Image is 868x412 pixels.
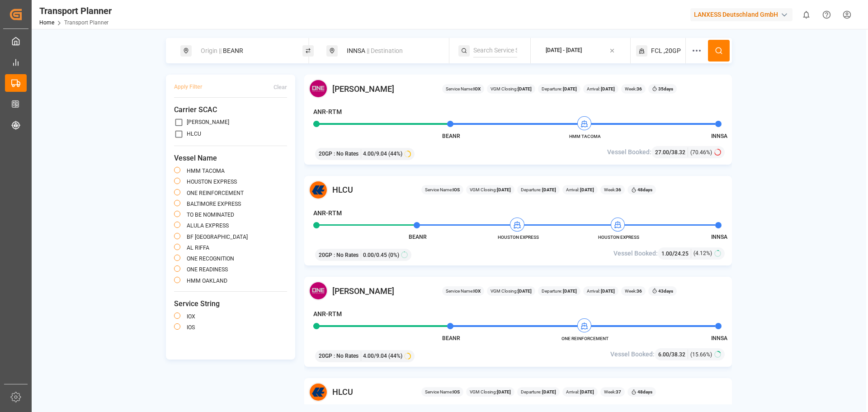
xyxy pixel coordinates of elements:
span: INNSA [711,133,727,139]
span: Week: [604,388,621,395]
b: [DATE] [541,389,556,394]
img: Carrier [309,281,328,300]
span: 1.00 [661,251,672,257]
label: HLCU [187,131,201,137]
span: Week: [625,288,642,294]
span: 0.00 / 0.45 [363,251,387,259]
b: [DATE] [562,86,577,91]
span: Vessel Booked: [607,147,651,157]
span: 4.00 / 9.04 [363,352,387,360]
div: BEANR [195,43,293,59]
a: Home [39,19,54,26]
b: IOX [473,289,481,294]
span: VGM Closing: [491,288,532,294]
b: 35 days [658,86,673,91]
div: LANXESS Deutschland GmbH [690,8,793,21]
label: BALTIMORE EXPRESS [187,201,241,207]
span: 20GP [319,150,332,158]
button: Help Center [816,5,837,25]
span: Departure: [542,85,577,92]
span: FCL [651,46,662,56]
span: 38.32 [671,149,685,156]
label: HMM OAKLAND [187,278,227,284]
h4: ANR-RTM [313,107,342,117]
div: Transport Planner [39,4,112,18]
b: IOX [473,86,481,91]
b: [DATE] [541,187,556,192]
span: Service Name: [425,388,460,395]
b: IOS [453,187,460,192]
span: VGM Closing: [470,388,511,395]
div: INNSA [341,43,439,59]
b: [DATE] [518,86,532,91]
span: Vessel Name [174,153,287,164]
span: 20GP [319,251,332,259]
span: 24.25 [675,251,689,257]
span: Arrival: [566,388,594,395]
img: Carrier [309,383,328,402]
img: Carrier [309,79,328,98]
span: HOUSTON EXPRESS [594,234,644,241]
span: [PERSON_NAME] [332,285,394,297]
span: BEANR [409,234,427,240]
span: VGM Closing: [491,85,532,92]
span: BEANR [442,133,460,139]
span: (15.66%) [690,350,712,359]
label: ALULA EXPRESS [187,223,229,228]
span: INNSA [711,234,727,240]
span: HLCU [332,386,353,398]
b: [DATE] [562,289,577,294]
span: (0%) [388,251,399,259]
div: Clear [274,83,287,92]
button: LANXESS Deutschland GmbH [690,6,796,23]
span: : No Rates [334,150,359,158]
label: ONE RECOGNITION [187,256,234,261]
span: Arrival: [587,288,615,294]
button: [DATE] - [DATE] [536,42,625,60]
span: : No Rates [334,352,359,360]
label: BF [GEOGRAPHIC_DATA] [187,234,248,240]
span: (70.46%) [690,148,712,156]
span: Arrival: [587,85,615,92]
div: / [658,350,688,359]
div: / [655,147,688,157]
b: 37 [616,389,621,394]
span: Week: [625,85,642,92]
span: 4.00 / 9.04 [363,150,387,158]
span: (44%) [388,352,402,360]
label: [PERSON_NAME] [187,119,229,125]
div: [DATE] - [DATE] [546,47,582,55]
b: 36 [637,289,642,294]
span: Week: [604,186,621,193]
label: HOUSTON EXPRESS [187,179,237,185]
label: IOX [187,314,195,319]
span: ,20GP [664,46,681,56]
span: Service Name: [425,186,460,193]
b: [DATE] [600,86,615,91]
span: Service String [174,298,287,309]
span: Carrier SCAC [174,104,287,115]
label: ONE REINFORCEMENT [187,190,244,196]
span: Vessel Booked: [613,249,658,258]
span: Departure: [521,388,556,395]
b: [DATE] [497,389,511,394]
span: Departure: [521,186,556,193]
label: TO BE NOMINATED [187,212,234,218]
span: (44%) [388,150,402,158]
b: [DATE] [600,289,615,294]
span: 6.00 [658,351,669,358]
span: : No Rates [334,251,359,259]
span: HMM TACOMA [560,133,610,140]
label: ONE READINESS [187,267,228,272]
span: VGM Closing: [470,186,511,193]
div: / [661,249,691,258]
b: IOS [453,389,460,394]
span: ONE REINFORCEMENT [560,335,610,342]
span: HOUSTON EXPRESS [493,234,543,241]
b: 43 days [658,289,673,294]
b: 36 [637,86,642,91]
b: [DATE] [579,187,594,192]
span: 27.00 [655,149,669,156]
h4: ANR-RTM [313,309,342,319]
label: HMM TACOMA [187,168,225,174]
